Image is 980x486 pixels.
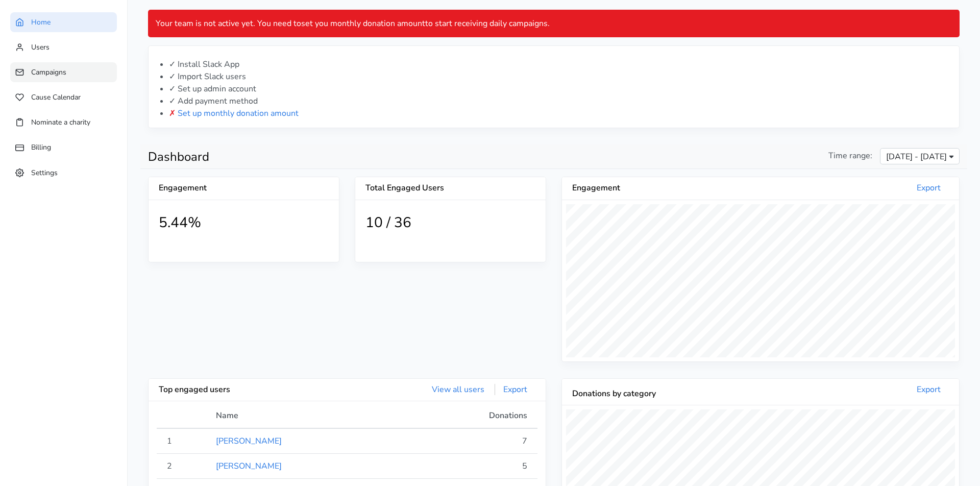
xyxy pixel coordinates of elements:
[31,92,81,102] span: Cause Calendar
[301,18,425,29] a: set you monthly donation amount
[159,183,244,193] h5: Engagement
[31,117,90,127] span: Nominate a charity
[31,142,51,152] span: Billing
[169,83,959,95] li: ✓ Set up admin account
[10,62,117,82] a: Campaigns
[169,70,959,83] li: ✓ Import Slack users
[10,137,117,157] a: Billing
[169,58,959,70] li: ✓ Install Slack App
[178,108,299,119] a: Set up monthly donation amount
[10,163,117,183] a: Settings
[148,10,960,37] div: Your team is not active yet. You need to to start receiving daily campaigns.
[159,214,329,232] h1: 5.44%
[10,37,117,57] a: Users
[828,150,872,162] span: Time range:
[403,428,537,454] td: 7
[148,150,546,164] h1: Dashboard
[31,17,51,27] span: Home
[31,167,58,177] span: Settings
[169,95,959,107] li: ✓ Add payment method
[403,453,537,478] td: 5
[572,183,761,193] h5: Engagement
[572,389,761,399] h5: Donations by category
[365,214,535,232] h1: 10 / 36
[909,384,949,395] a: Export
[159,385,347,395] h5: Top engaged users
[365,183,535,193] h5: Total Engaged Users
[909,182,949,193] a: Export
[10,112,117,132] a: Nominate a charity
[10,12,117,32] a: Home
[31,67,66,77] span: Campaigns
[31,42,50,52] span: Users
[216,460,282,472] a: [PERSON_NAME]
[216,435,282,447] a: [PERSON_NAME]
[157,428,210,454] td: 1
[169,108,176,119] span: ✗
[495,384,535,395] a: Export
[403,409,537,428] th: Donations
[157,453,210,478] td: 2
[886,151,947,163] span: [DATE] - [DATE]
[424,384,493,395] a: View all users
[210,409,403,428] th: Name
[10,87,117,107] a: Cause Calendar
